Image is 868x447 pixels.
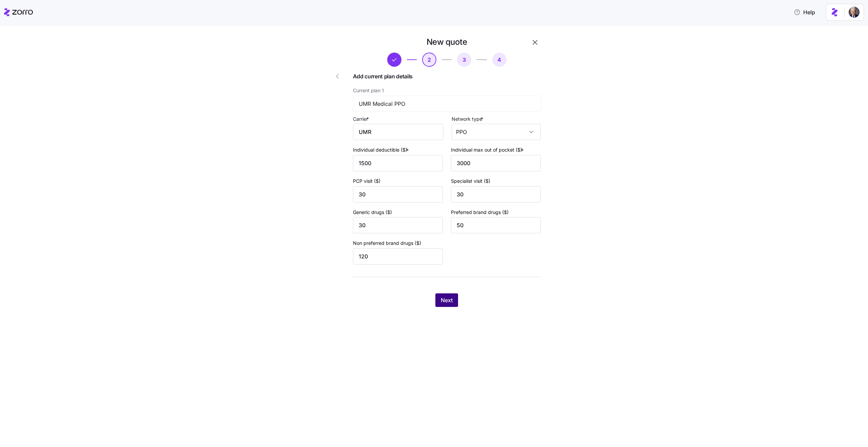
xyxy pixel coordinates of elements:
label: Preferred brand drugs ($) [451,209,509,216]
button: Next [435,293,458,307]
h1: New quote [427,37,467,47]
input: Individual max out of pocket ($) [451,155,541,171]
span: Help [794,8,815,16]
label: Carrier [353,115,370,123]
label: Specialist visit ($) [451,177,490,185]
label: Individual max out of pocket ($) [451,146,525,154]
label: Non preferred brand drugs ($) [353,239,421,247]
input: Individual deductible ($) [353,155,443,171]
button: 2 [422,53,436,67]
input: Generic drugs ($) [353,217,443,233]
label: Individual deductible ($) [353,146,410,154]
input: Specialist visit ($) [451,186,541,202]
img: 1dcb4e5d-e04d-4770-96a8-8d8f6ece5bdc-1719926415027.jpeg [849,7,860,18]
label: Current plan 1 [353,87,384,94]
button: Help [788,5,821,19]
input: Non preferred brand drugs ($) [353,248,443,265]
button: 3 [457,53,471,67]
input: Network type [452,124,541,140]
label: Generic drugs ($) [353,209,392,216]
label: PCP visit ($) [353,177,380,185]
label: Network type [452,115,485,123]
span: Next [441,296,453,304]
button: 4 [492,53,507,67]
input: Preferred brand drugs ($) [451,217,541,233]
input: PCP visit ($) [353,186,443,202]
span: Add current plan details [353,72,541,81]
input: Carrier [353,124,443,140]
